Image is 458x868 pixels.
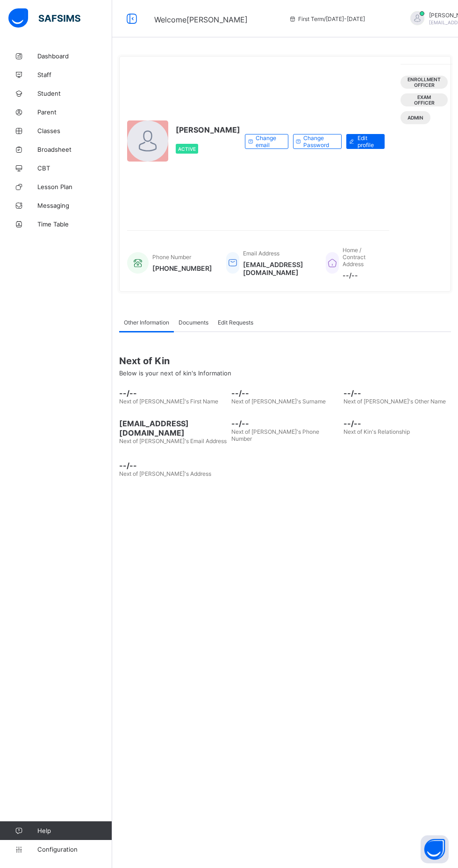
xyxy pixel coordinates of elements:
span: Change Password [303,134,334,148]
span: Admin [408,115,423,120]
span: [EMAIL_ADDRESS][DOMAIN_NAME] [243,261,312,276]
span: Parent [37,108,112,116]
span: --/-- [231,388,339,398]
span: Next of [PERSON_NAME]'s Other Name [343,398,446,405]
span: Change email [256,134,281,148]
span: Home / Contract Address [343,247,365,268]
span: [EMAIL_ADDRESS][DOMAIN_NAME] [119,419,227,438]
button: Open asap [421,835,449,863]
span: Broadsheet [37,146,112,153]
span: --/-- [343,419,451,428]
span: Configuration [37,846,112,853]
span: Edit profile [358,134,378,148]
span: CBT [37,164,112,172]
span: Next of Kin [119,355,451,367]
span: Next of [PERSON_NAME]'s Email Address [119,438,227,445]
span: Next of [PERSON_NAME]'s First Name [119,398,218,405]
span: Lesson Plan [37,183,112,191]
span: Next of [PERSON_NAME]'s Surname [231,398,326,405]
span: Next of [PERSON_NAME]'s Address [119,470,211,477]
span: Time Table [37,220,112,228]
span: --/-- [343,388,451,398]
span: Staff [37,71,112,78]
span: Classes [37,127,112,134]
span: Edit Requests [218,319,253,326]
span: Help [37,827,112,834]
span: Exam Officer [408,94,441,106]
span: --/-- [231,419,339,428]
span: Below is your next of kin's Information [119,369,231,377]
span: Student [37,90,112,97]
span: Other Information [124,319,169,326]
span: Documents [179,319,208,326]
span: --/-- [343,271,380,279]
span: Messaging [37,202,112,209]
span: Phone Number [152,254,191,261]
span: [PERSON_NAME] [176,125,240,134]
span: Dashboard [37,52,112,60]
span: Welcome [PERSON_NAME] [154,15,248,24]
span: session/term information [289,15,365,22]
span: Active [178,146,196,152]
span: Next of [PERSON_NAME]'s Phone Number [231,428,319,442]
span: Email Address [243,250,279,257]
span: [PHONE_NUMBER] [152,264,212,272]
img: safsims [8,8,80,28]
span: --/-- [119,388,227,398]
span: Enrollment Officer [408,77,441,88]
span: --/-- [119,461,227,470]
span: Next of Kin's Relationship [343,428,410,435]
